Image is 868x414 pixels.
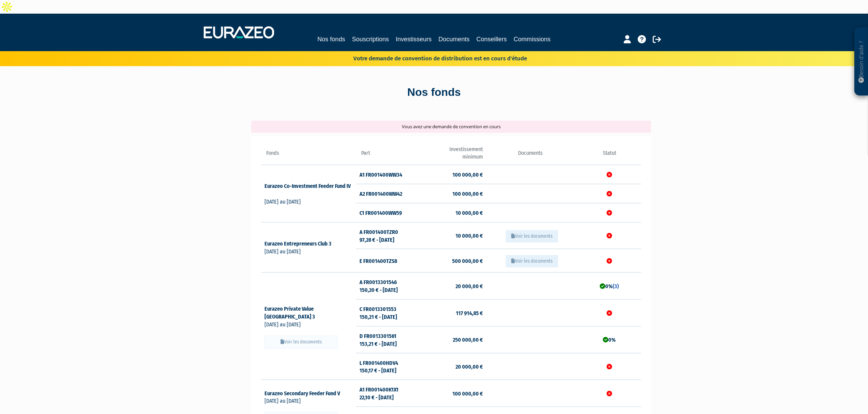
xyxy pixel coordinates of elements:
td: E FR001400TZS8 [356,249,419,272]
td: 100 000,00 € [419,184,483,203]
td: 10 000,00 € [419,203,483,222]
td: L FR001400HDV4 150,17 € - [DATE] [356,353,419,380]
td: 500 000,00 € [419,249,483,272]
td: 10 000,00 € [419,222,483,249]
td: 100 000,00 € [419,380,483,407]
td: D FR0013301561 153,21 € - [DATE] [356,326,419,353]
td: 20 000,00 € [419,353,483,380]
td: A FR0013301546 150,20 € - [DATE] [356,272,419,299]
button: Voir les documents [506,255,558,267]
a: Conseillers [476,34,507,44]
th: Part [356,146,419,165]
td: A1 FR001400WW34 [356,165,419,184]
div: Nos fonds [239,85,629,100]
th: Statut [578,146,641,165]
td: 250 000,00 € [419,326,483,353]
a: Eurazeo Secondary Feeder Fund V [265,390,346,397]
span: [DATE] au [DATE] [265,398,301,404]
a: Eurazeo Entrepreneurs Club 3 [265,240,338,247]
th: Fonds [261,146,356,165]
a: Souscriptions [352,34,389,44]
button: Voir les documents [265,336,338,349]
img: 1732889491-logotype_eurazeo_blanc_rvb.png [204,26,274,39]
td: A1 FR001400K1X1 22,10 € - [DATE] [356,380,419,407]
td: 0% [578,326,641,353]
td: 20 000,00 € [419,272,483,299]
a: Commissions [514,34,551,44]
td: A2 FR001400WW42 [356,184,419,203]
span: [DATE] au [DATE] [265,321,301,328]
a: Documents [438,34,470,44]
span: [DATE] au [DATE] [265,198,301,205]
button: Voir les documents [506,230,558,242]
a: Investisseurs [396,34,432,44]
td: A FR001400TZR0 97,28 € - [DATE] [356,222,419,249]
td: 0% [578,272,641,299]
td: 117 914,85 € [419,299,483,326]
td: 100 000,00 € [419,165,483,184]
p: Besoin d'aide ? [857,31,865,92]
a: (3) [613,283,619,290]
td: C FR0013301553 150,21 € - [DATE] [356,299,419,326]
th: Investissement minimum [419,146,483,165]
div: Vous avez une demande de convention en cours [251,121,651,133]
a: Nos fonds [317,34,345,44]
a: Eurazeo Private Value [GEOGRAPHIC_DATA] 3 [265,306,321,320]
span: [DATE] au [DATE] [265,248,301,255]
td: C1 FR001400WW59 [356,203,419,222]
p: Votre demande de convention de distribution est en cours d'étude [334,53,527,63]
th: Documents [483,146,578,165]
a: Eurazeo Co-Investment Feeder Fund IV [265,183,351,197]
